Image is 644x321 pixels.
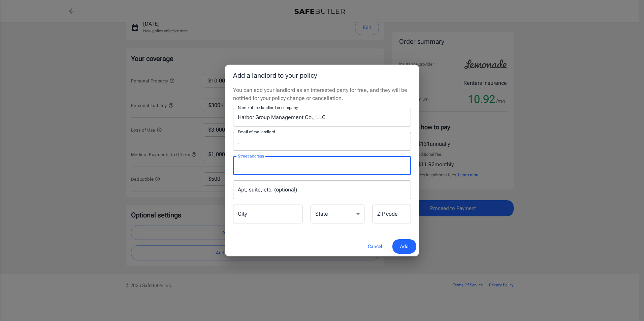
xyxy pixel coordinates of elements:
[233,86,411,102] p: You can add your landlord as an interested party for free, and they will be notified for your pol...
[238,129,275,135] label: Email of the landlord
[392,239,416,254] button: Add
[225,65,419,86] h2: Add a landlord to your policy
[238,105,298,110] label: Name of the landlord or company
[400,242,409,251] span: Add
[360,239,390,254] button: Cancel
[238,153,264,159] label: Street address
